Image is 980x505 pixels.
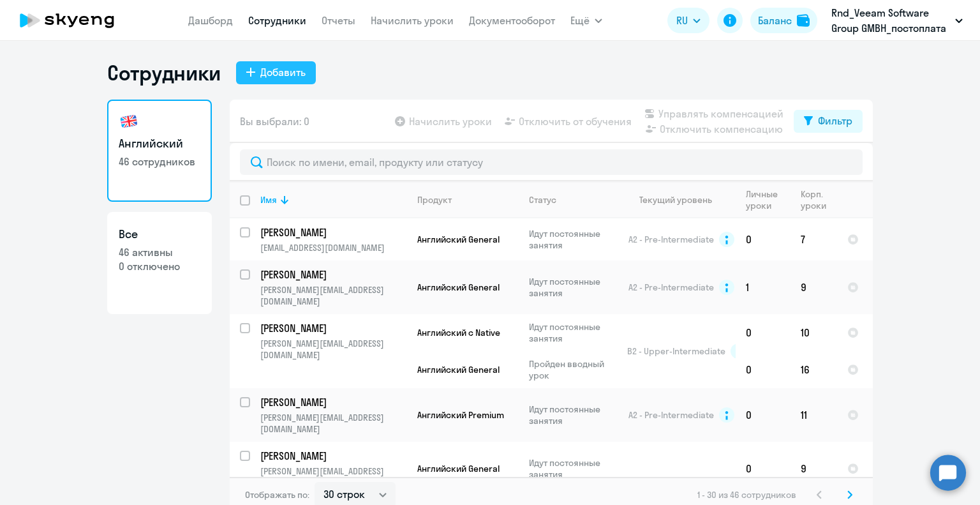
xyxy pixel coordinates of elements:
[797,14,810,27] img: balance
[417,364,500,375] span: Английский General
[736,388,791,442] td: 0
[791,388,837,442] td: 11
[570,8,602,33] button: Ещё
[260,321,405,335] p: [PERSON_NAME]
[322,14,355,27] a: Отчеты
[791,442,837,495] td: 9
[240,149,863,175] input: Поиск по имени, email, продукту или статусу
[529,276,616,299] p: Идут постоянные занятия
[188,14,233,27] a: Дашборд
[750,8,817,33] button: Балансbalance
[529,321,616,344] p: Идут постоянные занятия
[818,113,852,128] div: Фильтр
[260,284,406,307] p: [PERSON_NAME][EMAIL_ADDRESS][DOMAIN_NAME]
[245,489,309,501] span: Отображать по:
[758,13,792,28] div: Баланс
[791,351,837,388] td: 16
[628,234,714,245] span: A2 - Pre-Intermediate
[417,409,504,421] span: Английский Premium
[469,14,555,27] a: Документооборот
[119,111,139,132] img: english
[791,218,837,260] td: 7
[260,338,406,361] p: [PERSON_NAME][EMAIL_ADDRESS][DOMAIN_NAME]
[736,218,791,260] td: 0
[260,395,405,409] p: [PERSON_NAME]
[107,212,212,314] a: Все46 активны0 отключено
[260,64,306,80] div: Добавить
[417,327,500,338] span: Английский с Native
[119,135,200,152] h3: Английский
[794,110,863,133] button: Фильтр
[801,188,836,211] div: Корп. уроки
[119,226,200,243] h3: Все
[260,194,277,206] div: Имя
[417,463,500,474] span: Английский General
[371,14,454,27] a: Начислить уроки
[628,282,714,293] span: A2 - Pre-Intermediate
[107,100,212,202] a: Английский46 сотрудников
[831,5,950,36] p: Rnd_Veeam Software Group GMBH_постоплата 2025 года, Veeam
[736,314,791,351] td: 0
[260,268,406,282] a: [PERSON_NAME]
[529,457,616,480] p: Идут постоянные занятия
[529,194,556,206] div: Статус
[627,194,735,206] div: Текущий уровень
[240,114,309,129] span: Вы выбрали: 0
[260,225,406,239] a: [PERSON_NAME]
[260,395,406,409] a: [PERSON_NAME]
[119,155,200,169] p: 46 сотрудников
[736,442,791,495] td: 0
[676,13,688,28] span: RU
[791,260,837,314] td: 9
[260,268,405,282] p: [PERSON_NAME]
[791,314,837,351] td: 10
[236,61,316,84] button: Добавить
[248,14,306,27] a: Сотрудники
[736,260,791,314] td: 1
[667,8,709,33] button: RU
[529,403,616,426] p: Идут постоянные занятия
[417,282,500,293] span: Английский General
[628,409,714,421] span: A2 - Pre-Intermediate
[119,259,200,273] p: 0 отключено
[627,345,725,357] span: B2 - Upper-Intermediate
[746,188,790,211] div: Личные уроки
[107,60,221,86] h1: Сотрудники
[417,234,500,245] span: Английский General
[417,194,452,206] div: Продукт
[570,13,590,28] span: Ещё
[529,228,616,251] p: Идут постоянные занятия
[260,465,406,488] p: [PERSON_NAME][EMAIL_ADDRESS][DOMAIN_NAME]
[260,412,406,435] p: [PERSON_NAME][EMAIL_ADDRESS][DOMAIN_NAME]
[260,449,405,463] p: [PERSON_NAME]
[529,358,616,381] p: Пройден вводный урок
[119,245,200,259] p: 46 активны
[736,351,791,388] td: 0
[825,5,969,36] button: Rnd_Veeam Software Group GMBH_постоплата 2025 года, Veeam
[260,321,406,335] a: [PERSON_NAME]
[639,194,712,206] div: Текущий уровень
[697,489,796,501] span: 1 - 30 из 46 сотрудников
[260,225,405,239] p: [PERSON_NAME]
[260,194,406,206] div: Имя
[260,242,406,253] p: [EMAIL_ADDRESS][DOMAIN_NAME]
[260,449,406,463] a: [PERSON_NAME]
